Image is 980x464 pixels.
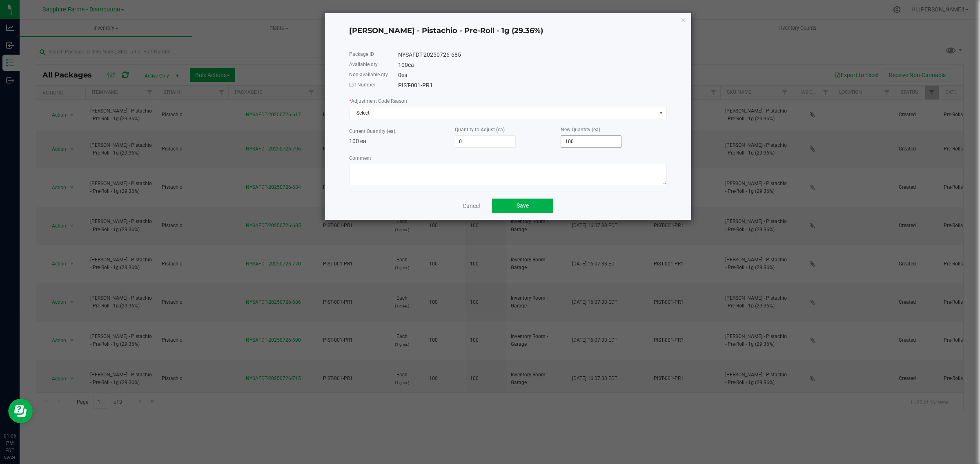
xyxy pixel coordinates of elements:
input: 0 [455,136,515,147]
h4: [PERSON_NAME] - Pistachio - Pre-Roll - 1g (29.36%) [349,26,667,36]
label: Package ID [349,51,374,58]
p: 100 ea [349,137,455,146]
a: Cancel [463,202,480,210]
span: Save [517,202,529,209]
button: Save [492,199,553,213]
label: Available qty [349,61,378,68]
div: PIST-001-PR1 [398,81,667,90]
span: ea [401,72,408,78]
div: 100 [398,61,667,69]
div: 0 [398,71,667,80]
label: New Quantity (ea) [561,126,600,133]
input: 0 [561,136,621,147]
span: Select [350,107,656,119]
iframe: Resource center [8,399,33,423]
label: Comment [349,155,371,162]
label: Lot Number [349,81,375,88]
label: Quantity to Adjust (ea) [455,126,505,133]
label: Non-available qty [349,71,388,78]
label: Adjustment Code Reason [349,97,407,105]
label: Current Quantity (ea) [349,128,395,135]
span: ea [408,62,414,68]
div: NYSAFDT-20250726-685 [398,51,667,59]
